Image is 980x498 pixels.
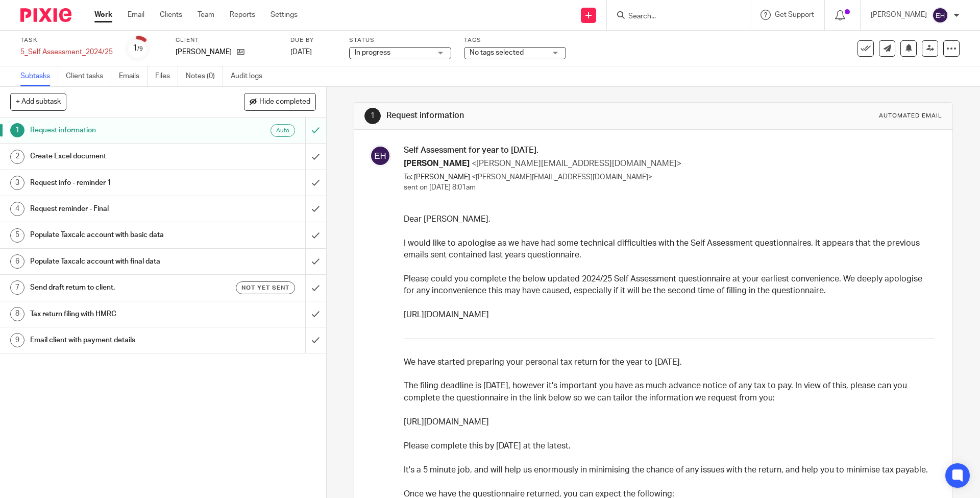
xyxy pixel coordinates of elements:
[30,149,207,164] h1: Create Excel document
[775,11,814,18] span: Get Support
[364,108,381,124] div: 1
[879,112,942,120] div: Automated email
[290,36,336,44] label: Due by
[244,93,316,110] button: Hide completed
[627,12,719,21] input: Search
[30,123,207,138] h1: Request information
[404,464,934,476] p: It's a 5 minute job, and will help us enormously in minimising the chance of any issues with the ...
[30,280,207,295] h1: Send draft return to client.
[404,311,489,319] a: [URL][DOMAIN_NAME]
[472,174,652,181] span: <[PERSON_NAME][EMAIL_ADDRESS][DOMAIN_NAME]>
[160,10,182,20] a: Clients
[231,66,270,86] a: Audit logs
[30,201,207,217] h1: Request reminder - Final
[186,66,223,86] a: Notes (0)
[404,357,934,368] p: We have started preparing your personal tax return for the year to [DATE].
[10,150,24,164] div: 2
[355,49,390,56] span: In progress
[10,202,24,216] div: 4
[137,46,143,52] small: /9
[30,254,207,269] h1: Populate Taxcalc account with final data
[871,10,927,20] p: [PERSON_NAME]
[404,184,476,191] span: sent on [DATE] 8:01am
[66,66,111,86] a: Client tasks
[30,306,207,322] h1: Tax return filing with HMRC
[128,10,144,20] a: Email
[464,36,566,44] label: Tags
[94,10,112,20] a: Work
[271,124,295,137] div: Auto
[176,47,232,57] p: [PERSON_NAME]
[10,176,24,190] div: 3
[241,283,289,292] span: Not yet sent
[230,10,255,20] a: Reports
[271,10,298,20] a: Settings
[133,42,143,54] div: 1
[370,145,391,167] img: svg%3E
[10,280,24,295] div: 7
[404,440,934,452] p: Please complete this by [DATE] at the latest.
[404,174,470,181] span: To: [PERSON_NAME]
[10,93,66,110] button: + Add subtask
[470,49,524,56] span: No tags selected
[404,238,934,262] p: I would like to apologise as we have had some technical difficulties with the Self Assessment que...
[10,254,24,269] div: 6
[198,10,214,20] a: Team
[932,7,948,23] img: svg%3E
[30,175,207,191] h1: Request info - reminder 1
[10,307,24,321] div: 8
[20,8,71,22] img: Pixie
[20,47,113,57] div: 5_Self Assessment_2024/25
[386,110,675,121] h1: Request information
[472,159,681,168] span: <[PERSON_NAME][EMAIL_ADDRESS][DOMAIN_NAME]>
[349,36,451,44] label: Status
[404,145,934,156] h3: Self Assessment for year to [DATE].
[404,380,934,404] p: The filing deadline is [DATE], however it's important you have as much advance notice of any tax ...
[20,36,113,44] label: Task
[30,227,207,243] h1: Populate Taxcalc account with basic data
[20,66,58,86] a: Subtasks
[10,228,24,243] div: 5
[155,66,178,86] a: Files
[10,123,24,137] div: 1
[290,49,312,56] span: [DATE]
[404,273,934,297] p: Please could you complete the below updated 2024/25 Self Assessment questionnaire at your earlies...
[404,214,934,225] p: Dear [PERSON_NAME],
[119,66,148,86] a: Emails
[404,418,489,426] a: [URL][DOMAIN_NAME]
[259,98,310,106] span: Hide completed
[30,333,207,348] h1: Email client with payment details
[10,333,24,347] div: 9
[404,159,470,168] span: [PERSON_NAME]
[176,36,278,44] label: Client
